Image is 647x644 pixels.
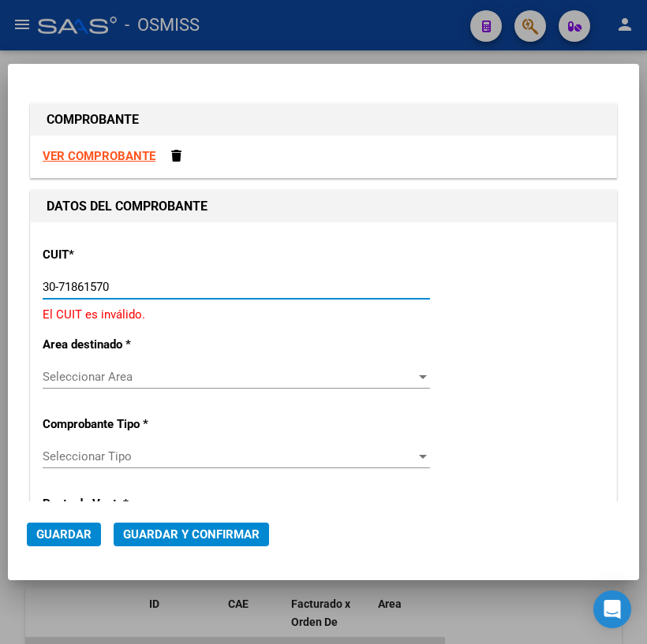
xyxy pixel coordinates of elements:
strong: DATOS DEL COMPROBANTE [47,199,208,214]
span: Guardar y Confirmar [123,527,260,542]
span: Guardar [36,527,92,542]
strong: COMPROBANTE [47,112,139,127]
span: Seleccionar Tipo [43,449,416,463]
button: Guardar [27,523,101,546]
p: El CUIT es inválido. [43,306,604,324]
p: CUIT [43,246,211,264]
p: Punto de Venta [43,495,211,513]
span: Seleccionar Area [43,370,416,384]
a: VER COMPROBANTE [43,149,155,163]
button: Guardar y Confirmar [114,523,269,546]
p: Comprobante Tipo * [43,415,211,434]
p: Area destinado * [43,336,211,354]
div: Open Intercom Messenger [593,590,631,628]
